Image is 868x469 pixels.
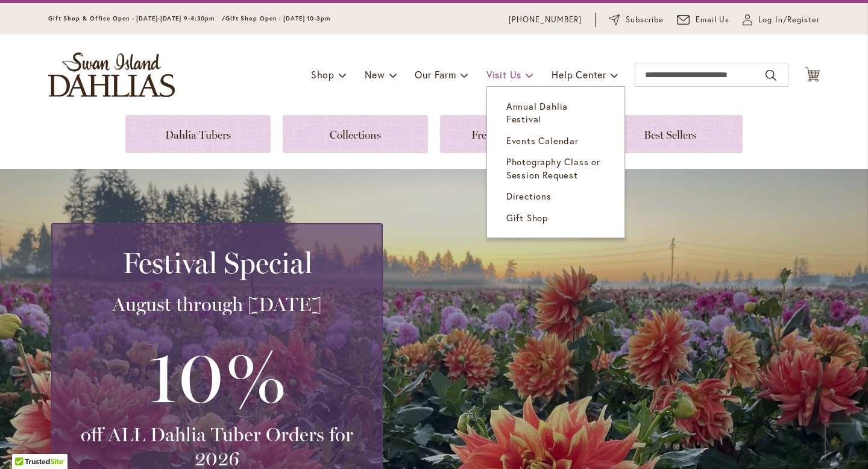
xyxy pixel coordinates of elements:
[743,14,820,26] a: Log In/Register
[677,14,730,26] a: Email Us
[67,292,367,316] h3: August through [DATE]
[626,14,664,26] span: Subscribe
[48,14,225,22] span: Gift Shop & Office Open - [DATE]-[DATE] 9-4:30pm /
[506,190,552,202] span: Directions
[486,68,521,81] span: Visit Us
[509,14,582,26] a: [PHONE_NUMBER]
[365,68,385,81] span: New
[48,52,175,97] a: store logo
[506,100,568,125] span: Annual Dahlia Festival
[225,14,330,22] span: Gift Shop Open - [DATE] 10-3pm
[552,68,606,81] span: Help Center
[758,14,820,26] span: Log In/Register
[67,329,367,423] h3: 10%
[506,134,579,146] span: Events Calendar
[506,212,548,224] span: Gift Shop
[311,68,335,81] span: Shop
[609,14,664,26] a: Subscribe
[415,68,456,81] span: Our Farm
[67,246,367,280] h2: Festival Special
[506,156,600,180] span: Photography Class or Session Request
[696,14,730,26] span: Email Us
